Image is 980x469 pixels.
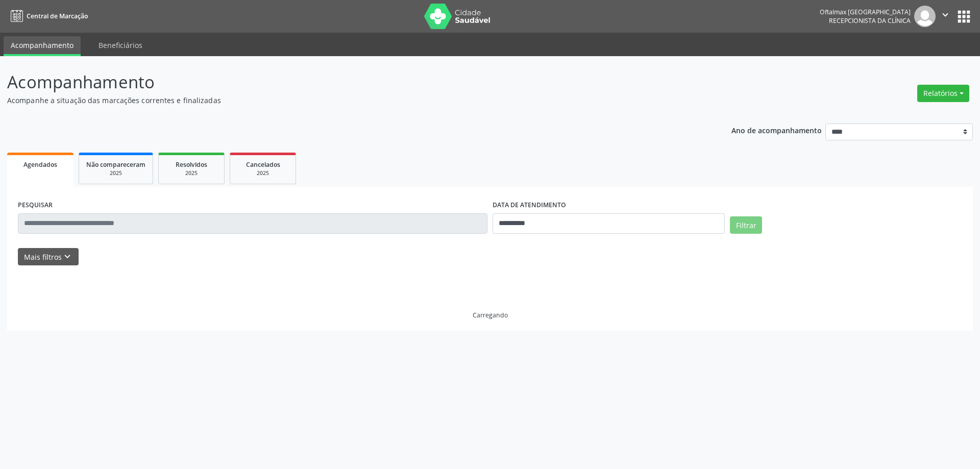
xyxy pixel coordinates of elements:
[7,8,88,24] a: Central de Marcação
[917,85,969,102] button: Relatórios
[62,251,73,262] i: keyboard_arrow_down
[820,8,911,16] div: Oftalmax [GEOGRAPHIC_DATA]
[7,95,683,106] p: Acompanhe a situação das marcações correntes e finalizadas
[493,198,566,213] label: DATA DE ATENDIMENTO
[176,160,207,169] span: Resolvidos
[86,160,145,169] span: Não compareceram
[18,248,79,266] button: Mais filtroskeyboard_arrow_down
[4,36,81,56] a: Acompanhamento
[27,12,88,20] span: Central de Marcação
[18,198,53,213] label: PESQUISAR
[237,169,288,177] div: 2025
[246,160,280,169] span: Cancelados
[730,216,762,234] button: Filtrar
[23,160,57,169] span: Agendados
[731,124,822,136] p: Ano de acompanhamento
[940,9,951,20] i: 
[473,311,508,319] div: Carregando
[829,16,911,25] span: Recepcionista da clínica
[91,36,150,54] a: Beneficiários
[7,69,683,95] p: Acompanhamento
[955,8,973,26] button: apps
[86,169,145,177] div: 2025
[914,6,936,27] img: img
[936,6,955,27] button: 
[166,169,217,177] div: 2025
